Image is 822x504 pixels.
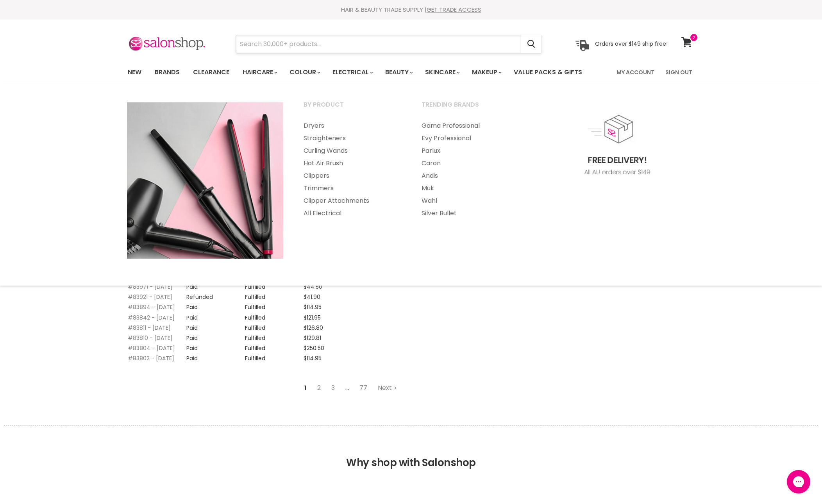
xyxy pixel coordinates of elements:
span: $44.50 [304,283,322,291]
a: Clearance [187,64,235,80]
ul: Main menu [412,120,528,220]
button: Search [521,35,541,53]
td: Fulfilled [245,351,304,361]
td: Paid [186,311,245,321]
a: Trimmers [294,182,410,195]
a: Skincare [419,64,465,80]
a: Clipper Attachments [294,195,410,207]
span: … [341,381,353,395]
a: Andis [412,170,528,182]
td: Paid [186,331,245,341]
li: Page 1 [300,381,311,395]
td: Paid [186,321,245,331]
a: Curling Wands [294,145,410,157]
a: My Account [612,64,659,80]
a: Go to page 77 [355,381,372,395]
nav: Pagination [128,381,573,395]
a: Makeup [466,64,506,80]
a: Haircare [237,64,282,80]
td: Fulfilled [245,290,304,300]
td: Paid [186,351,245,361]
p: Orders over $149 ship free! [595,40,668,47]
a: Straighteners [294,132,410,145]
a: Go to page 3 [327,381,339,395]
span: $126.80 [304,324,323,332]
a: Sign Out [661,64,697,80]
td: Fulfilled [245,341,304,351]
ul: Main menu [294,120,410,220]
span: $121.95 [304,314,321,322]
td: Fulfilled [245,300,304,310]
a: Value Packs & Gifts [508,64,588,80]
a: #83804 - [DATE] [128,344,175,352]
td: Paid [186,280,245,290]
form: Product [236,35,542,54]
a: New [122,64,147,80]
a: Beauty [379,64,418,80]
iframe: Gorgias live chat messenger [783,467,814,496]
ul: Main menu [122,61,600,84]
a: #83810 - [DATE] [128,334,173,342]
a: Clippers [294,170,410,182]
td: Paid [186,341,245,351]
td: Paid [186,300,245,310]
span: 1 [300,381,311,395]
a: Colour [284,64,325,80]
a: Muk [412,182,528,195]
h2: Why shop with Salonshop [4,425,818,481]
td: Refunded [186,290,245,300]
td: Fulfilled [245,311,304,321]
a: #83894 - [DATE] [128,303,175,311]
a: Gama Professional [412,120,528,132]
span: $41.90 [304,293,320,301]
img: png;base64,iVBORw0KGgoAAAANSUhEUgAAAAEAAAABCAQAAAC1HAwCAAAAC0lEQVR42mNkYAAAAAYAAjCB0C8AAAAASUVORK... [311,484,312,484]
span: $114.95 [304,303,322,311]
nav: Main [118,61,704,84]
span: $129.81 [304,334,321,342]
a: Electrical [327,64,378,80]
input: Search [236,35,521,53]
span: $250.50 [304,344,324,352]
td: Fulfilled [245,331,304,341]
div: HAIR & BEAUTY TRADE SUPPLY | [118,6,704,14]
a: #83802 - [DATE] [128,354,174,362]
a: GET TRADE ACCESS [427,5,481,14]
a: #83811 - [DATE] [128,324,171,332]
a: Wahl [412,195,528,207]
a: Dryers [294,120,410,132]
img: png;base64,iVBORw0KGgoAAAANSUhEUgAAAAEAAAABCAQAAAC1HAwCAAAAC0lEQVR42mNkYAAAAAYAAjCB0C8AAAAASUVORK... [585,484,585,484]
a: All Electrical [294,207,410,220]
a: Silver Bullet [412,207,528,220]
a: Hot Air Brush [294,157,410,170]
a: #83842 - [DATE] [128,314,175,322]
a: Caron [412,157,528,170]
a: #83921 - [DATE] [128,293,172,301]
span: $114.95 [304,354,322,362]
a: Evy Professional [412,132,528,145]
a: Brands [149,64,186,80]
a: Trending Brands [412,98,528,118]
a: By Product [294,98,410,118]
td: Fulfilled [245,321,304,331]
a: Parlux [412,145,528,157]
a: Go to next page [373,381,401,395]
a: Go to page 2 [313,381,325,395]
a: #83971 - [DATE] [128,283,173,291]
td: Fulfilled [245,280,304,290]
